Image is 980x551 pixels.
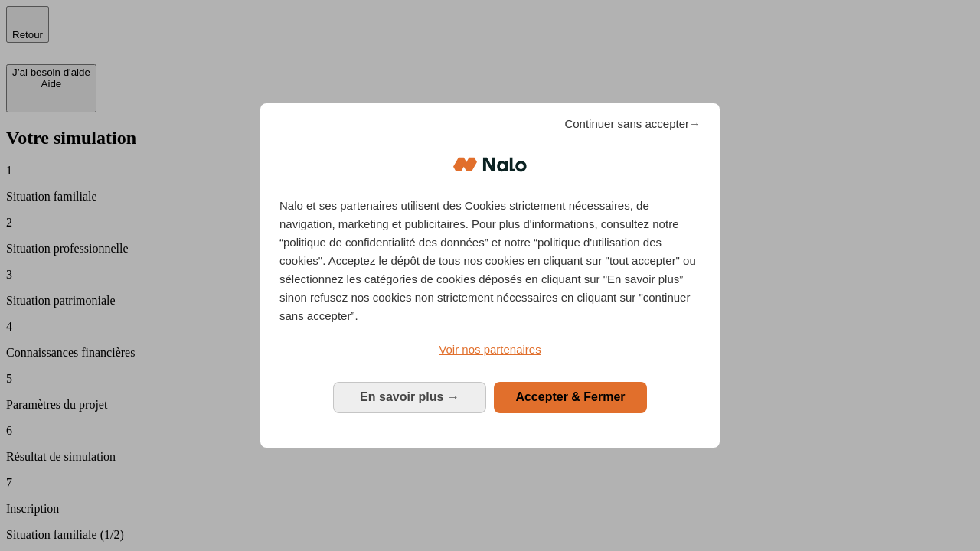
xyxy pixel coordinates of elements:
img: Logo [453,142,527,187]
p: Nalo et ses partenaires utilisent des Cookies strictement nécessaires, de navigation, marketing e... [279,197,701,325]
span: Accepter & Fermer [515,390,625,403]
button: Accepter & Fermer: Accepter notre traitement des données et fermer [494,382,647,412]
a: Voir nos partenaires [279,341,701,359]
span: Voir nos partenaires [439,343,541,356]
div: Bienvenue chez Nalo Gestion du consentement [260,103,720,447]
span: En savoir plus → [360,390,459,403]
span: Continuer sans accepter→ [564,115,701,133]
button: En savoir plus: Configurer vos consentements [333,382,486,412]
